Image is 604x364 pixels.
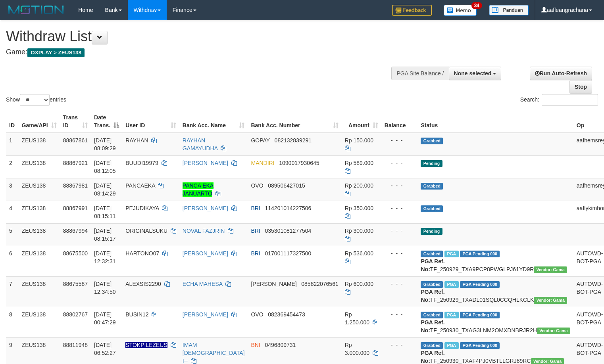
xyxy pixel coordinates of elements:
td: ZEUS138 [19,223,60,246]
b: PGA Ref. No: [421,319,444,333]
span: ALEXSIS2290 [125,281,161,287]
h4: Game: [6,48,395,56]
div: - - - [385,136,415,144]
span: Grabbed [421,183,443,190]
span: Copy 0496809731 to clipboard [265,342,296,348]
td: 8 [6,307,19,337]
span: Vendor URL: https://trx31.1velocity.biz [537,328,570,334]
span: BUSIN12 [125,311,148,318]
th: Date Trans.: activate to sort column descending [91,110,122,133]
td: 5 [6,223,19,246]
span: PANCAEKA [125,182,155,189]
th: Trans ID: activate to sort column ascending [60,110,91,133]
div: - - - [385,182,415,190]
span: Grabbed [421,342,443,349]
a: [PERSON_NAME] [183,205,228,211]
span: Copy 1090017930645 to clipboard [279,160,319,166]
th: Balance [381,110,418,133]
span: 88675500 [63,250,88,257]
span: Grabbed [421,312,443,318]
span: Grabbed [421,205,443,212]
label: Show entries [6,94,66,106]
span: 88675587 [63,281,88,287]
span: [PERSON_NAME] [251,281,296,287]
span: [DATE] 06:52:27 [94,342,116,356]
td: ZEUS138 [19,155,60,178]
a: ECHA MAHESA [183,281,222,287]
input: Search: [542,94,598,106]
th: Bank Acc. Name: activate to sort column ascending [179,110,248,133]
div: - - - [385,249,415,257]
td: 1 [6,133,19,156]
span: 88811948 [63,342,88,348]
div: - - - [385,310,415,318]
span: OVO [251,311,263,318]
span: Marked by aafpengsreynich [444,281,458,288]
span: BRI [251,205,260,211]
span: Rp 3.000.000 [345,342,369,356]
a: [PERSON_NAME] [183,160,228,166]
a: Stop [569,80,592,94]
img: Feedback.jpg [392,5,432,16]
th: Bank Acc. Number: activate to sort column ascending [248,110,341,133]
a: [PERSON_NAME] [183,311,228,318]
h1: Withdraw List [6,29,395,44]
span: OVO [251,182,263,189]
span: Vendor URL: https://trx31.1velocity.biz [534,297,567,304]
td: 2 [6,155,19,178]
span: Nama rekening ada tanda titik/strip, harap diedit [125,342,167,348]
span: PGA Pending [460,342,500,349]
span: Copy 082132839291 to clipboard [275,137,312,144]
th: User ID: activate to sort column ascending [122,110,179,133]
td: 3 [6,178,19,201]
span: Rp 536.000 [345,250,373,257]
a: PANCA EKA JANUARTO [183,182,214,197]
b: PGA Ref. No: [421,350,444,364]
span: BUUDI19979 [125,160,158,166]
span: Rp 350.000 [345,205,373,211]
div: - - - [385,341,415,349]
span: [DATE] 12:32:31 [94,250,116,264]
span: Grabbed [421,138,443,144]
span: 88867861 [63,137,88,144]
a: IMAM [DEMOGRAPHIC_DATA] I-- [183,342,245,364]
span: OXPLAY > ZEUS138 [27,48,85,57]
a: NOVAL FAZJRIN [183,228,225,234]
span: Copy 082369454473 to clipboard [268,311,305,318]
th: Status [417,110,573,133]
b: PGA Ref. No: [421,258,444,272]
span: MANDIRI [251,160,274,166]
img: panduan.png [489,5,529,15]
span: 88802767 [63,311,88,318]
span: Rp 1.250.000 [345,311,369,326]
a: RAYHAN GAMAYUDHA [183,137,217,151]
th: Amount: activate to sort column ascending [342,110,381,133]
span: Marked by aafsreyleap [444,342,458,349]
button: None selected [449,67,502,80]
td: 7 [6,276,19,307]
a: Run Auto-Refresh [530,67,592,80]
span: Grabbed [421,281,443,288]
td: 4 [6,201,19,223]
span: Copy 085822076561 to clipboard [301,281,338,287]
td: TF_250929_TXADL01SQL0CCQHLKCLK [417,276,573,307]
span: Copy 017001117327500 to clipboard [265,250,311,257]
img: MOTION_logo.png [6,4,66,16]
span: [DATE] 08:14:29 [94,182,116,197]
img: Button%20Memo.svg [444,5,477,16]
a: [PERSON_NAME] [183,250,228,257]
span: [DATE] 00:47:29 [94,311,116,326]
span: Rp 200.000 [345,182,373,189]
span: GOPAY [251,137,269,144]
span: Rp 600.000 [345,281,373,287]
th: ID [6,110,19,133]
div: - - - [385,204,415,212]
span: Copy 114201014227506 to clipboard [265,205,311,211]
span: 88867981 [63,182,88,189]
th: Game/API: activate to sort column ascending [19,110,60,133]
span: Rp 300.000 [345,228,373,234]
span: Rp 589.000 [345,160,373,166]
span: BNI [251,342,260,348]
span: Rp 150.000 [345,137,373,144]
span: Copy 035301081277504 to clipboard [265,228,311,234]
